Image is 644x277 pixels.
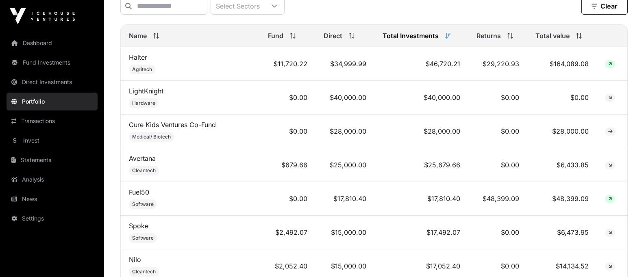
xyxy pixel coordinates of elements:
[468,81,527,115] td: $0.00
[260,115,315,148] td: $0.00
[374,182,469,216] td: $17,810.40
[132,100,155,106] span: Hardware
[324,31,342,41] span: Direct
[468,182,527,216] td: $48,399.09
[129,121,216,129] a: Cure Kids Ventures Co-Fund
[7,151,98,169] a: Statements
[315,216,374,249] td: $15,000.00
[468,148,527,182] td: $0.00
[129,154,156,162] a: Avertana
[129,188,149,196] a: Fuel50
[527,182,597,216] td: $48,399.09
[260,216,315,249] td: $2,492.07
[527,81,597,115] td: $0.00
[468,47,527,81] td: $29,220.93
[132,201,154,208] span: Software
[10,8,75,24] img: Icehouse Ventures Logo
[7,112,98,130] a: Transactions
[7,34,98,52] a: Dashboard
[374,115,469,148] td: $28,000.00
[603,238,644,277] iframe: Chat Widget
[260,182,315,216] td: $0.00
[476,31,501,41] span: Returns
[374,148,469,182] td: $25,679.66
[7,93,98,110] a: Portfolio
[7,54,98,71] a: Fund Investments
[129,255,141,264] a: Nilo
[527,47,597,81] td: $164,089.08
[7,73,98,91] a: Direct Investments
[260,47,315,81] td: $11,720.22
[315,115,374,148] td: $28,000.00
[527,115,597,148] td: $28,000.00
[132,167,156,174] span: Cleantech
[315,47,374,81] td: $34,999.99
[129,87,163,95] a: LightKnight
[468,216,527,249] td: $0.00
[374,47,469,81] td: $46,720.21
[260,148,315,182] td: $679.66
[132,268,156,275] span: Cleantech
[129,31,147,41] span: Name
[527,148,597,182] td: $6,433.85
[468,115,527,148] td: $0.00
[315,148,374,182] td: $25,000.00
[268,31,283,41] span: Fund
[129,222,148,230] a: Spoke
[7,190,98,208] a: News
[7,210,98,227] a: Settings
[7,171,98,188] a: Analysis
[260,81,315,115] td: $0.00
[132,66,152,73] span: Agritech
[132,235,154,241] span: Software
[535,31,570,41] span: Total value
[132,134,171,140] span: Medical/ Biotech
[383,31,439,41] span: Total Investments
[315,182,374,216] td: $17,810.40
[315,81,374,115] td: $40,000.00
[7,132,98,149] a: Invest
[374,216,469,249] td: $17,492.07
[527,216,597,249] td: $6,473.95
[374,81,469,115] td: $40,000.00
[129,53,147,61] a: Halter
